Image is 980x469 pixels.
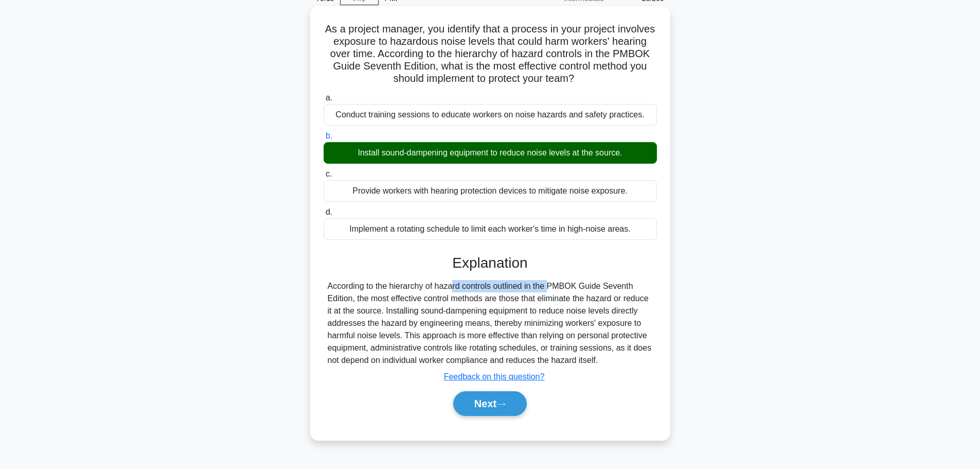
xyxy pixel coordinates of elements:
div: Implement a rotating schedule to limit each worker's time in high-noise areas. [324,218,657,240]
button: Next [453,391,527,416]
a: Feedback on this question? [444,372,545,381]
h5: As a project manager, you identify that a process in your project involves exposure to hazardous ... [323,23,658,85]
span: d. [326,207,332,216]
span: a. [326,93,332,102]
div: According to the hierarchy of hazard controls outlined in the PMBOK Guide Seventh Edition, the mo... [328,280,653,367]
div: Conduct training sessions to educate workers on noise hazards and safety practices. [324,104,657,126]
div: Provide workers with hearing protection devices to mitigate noise exposure. [324,180,657,202]
h3: Explanation [330,254,651,272]
span: c. [326,169,332,178]
span: b. [326,131,332,140]
div: Install sound-dampening equipment to reduce noise levels at the source. [324,142,657,164]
